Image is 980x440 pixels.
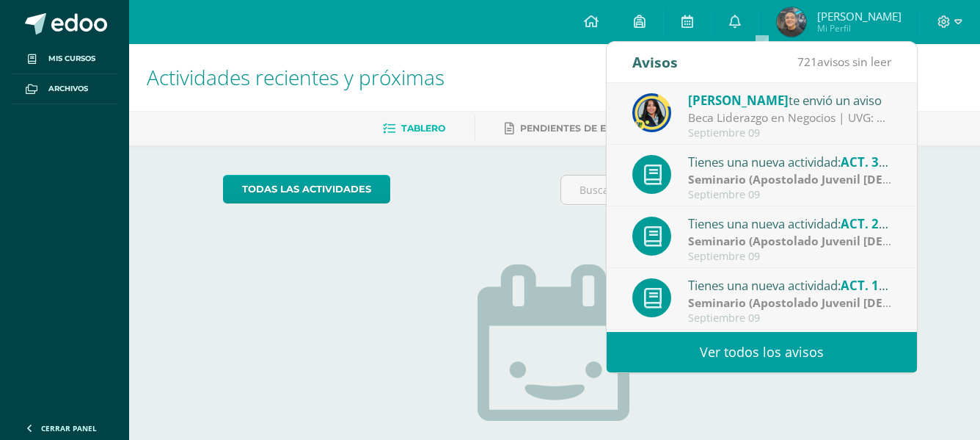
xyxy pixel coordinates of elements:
[688,109,892,126] div: Beca Liderazgo en Negocios | UVG: Gusto en saludarlos chicos, que estén brillando en su práctica....
[688,275,892,295] div: Tienes una nueva actividad:
[797,54,817,70] span: 721
[688,312,892,325] div: Septiembre 09
[777,7,806,37] img: 9e1e0745b5240b1f79afb0f3274331d1.png
[401,123,445,134] span: Tablero
[688,189,892,201] div: Septiembre 09
[561,176,886,204] input: Busca una actividad próxima aquí...
[817,9,902,24] span: [PERSON_NAME]
[41,423,97,433] span: Cerrar panel
[632,93,671,132] img: 9385da7c0ece523bc67fca2554c96817.png
[632,42,678,82] div: Avisos
[383,117,445,140] a: Tablero
[12,44,117,74] a: Mis cursos
[520,123,646,134] span: Pendientes de entrega
[223,175,390,203] a: todas las Actividades
[688,127,892,140] div: Septiembre 09
[688,250,892,263] div: Septiembre 09
[688,214,892,233] div: Tienes una nueva actividad:
[817,22,902,35] span: Mi Perfil
[48,83,88,95] span: Archivos
[688,92,789,109] span: [PERSON_NAME]
[48,53,95,65] span: Mis cursos
[797,54,891,70] span: avisos sin leer
[688,233,892,250] div: | Zona
[147,63,445,91] span: Actividades recientes y próximas
[505,117,646,140] a: Pendientes de entrega
[607,332,917,372] a: Ver todos los avisos
[688,171,892,188] div: | Zona
[688,90,892,109] div: te envió un aviso
[688,152,892,171] div: Tienes una nueva actividad:
[12,74,117,104] a: Archivos
[688,295,892,311] div: | Zona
